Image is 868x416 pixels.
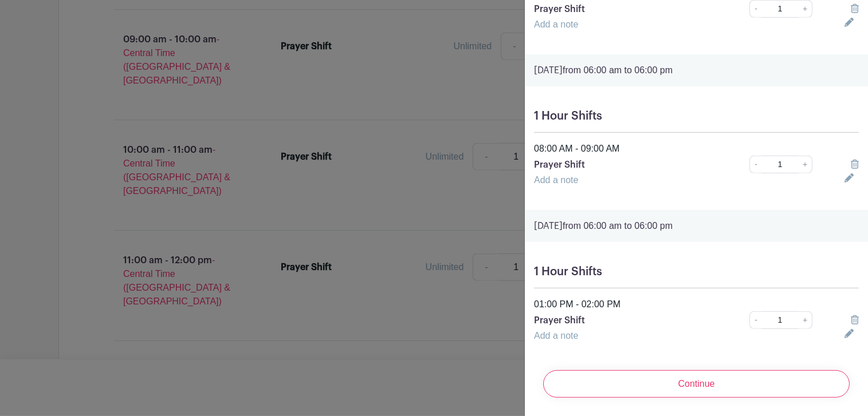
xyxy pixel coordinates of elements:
[534,331,578,340] a: Add a note
[534,221,563,231] strong: [DATE]
[527,298,866,311] div: 01:00 PM - 02:00 PM
[534,175,578,185] a: Add a note
[534,265,859,279] h5: 1 Hour Shifts
[798,311,812,329] a: +
[543,370,850,398] input: Continue
[534,2,718,16] p: Prayer Shift
[534,19,578,29] a: Add a note
[534,158,718,172] p: Prayer Shift
[534,314,718,327] p: Prayer Shift
[534,66,563,75] strong: [DATE]
[749,156,762,173] a: -
[534,64,859,77] p: from 06:00 am to 06:00 pm
[798,156,812,173] a: +
[527,142,866,156] div: 08:00 AM - 09:00 AM
[749,311,762,329] a: -
[534,219,859,233] p: from 06:00 am to 06:00 pm
[534,109,859,123] h5: 1 Hour Shifts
